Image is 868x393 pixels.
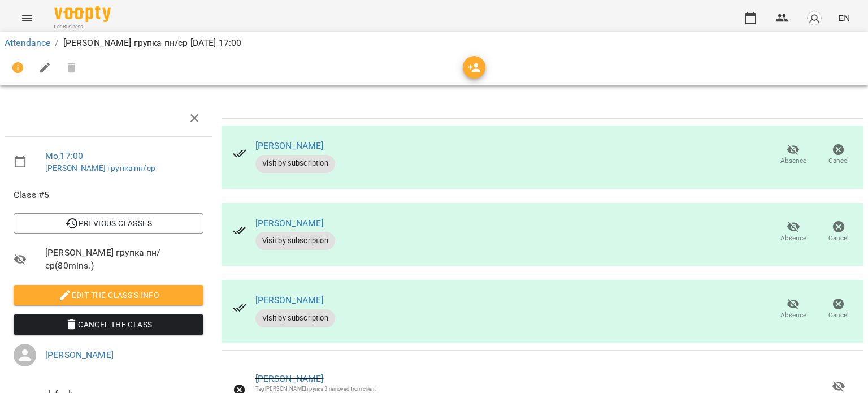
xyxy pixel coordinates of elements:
[816,139,861,171] button: Cancel
[54,6,111,22] img: Voopty Logo
[828,310,849,320] span: Cancel
[45,163,155,172] a: [PERSON_NAME] групка пн/ср
[45,150,83,161] a: Mo , 17:00
[5,37,50,48] a: Attendance
[255,140,324,151] a: [PERSON_NAME]
[45,349,114,360] a: [PERSON_NAME]
[14,213,203,234] button: Previous Classes
[23,288,194,302] span: Edit the class's Info
[255,385,376,392] div: Tag [PERSON_NAME] групка 3 removed from client
[23,217,194,230] span: Previous Classes
[63,36,242,50] p: [PERSON_NAME] групка пн/ср [DATE] 17:00
[45,246,203,273] span: [PERSON_NAME] групка пн/ср ( 80 mins. )
[780,234,806,243] span: Absence
[54,23,111,31] span: For Business
[255,295,324,305] a: [PERSON_NAME]
[23,318,194,331] span: Cancel the class
[14,5,41,32] button: Menu
[771,139,816,171] button: Absence
[5,36,863,50] nav: breadcrumb
[14,285,203,305] button: Edit the class's Info
[255,218,324,228] a: [PERSON_NAME]
[55,36,58,50] li: /
[255,158,335,169] span: Visit by subscription
[838,12,850,24] span: EN
[806,10,822,26] img: avatar_s.png
[14,314,203,335] button: Cancel the class
[816,293,861,325] button: Cancel
[834,7,854,28] button: EN
[255,313,335,323] span: Visit by subscription
[255,236,335,246] span: Visit by subscription
[816,216,861,248] button: Cancel
[828,156,849,166] span: Cancel
[780,310,806,320] span: Absence
[780,156,806,166] span: Absence
[771,293,816,325] button: Absence
[828,234,849,243] span: Cancel
[771,216,816,248] button: Absence
[14,188,203,202] span: Class #5
[255,373,324,384] a: [PERSON_NAME]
